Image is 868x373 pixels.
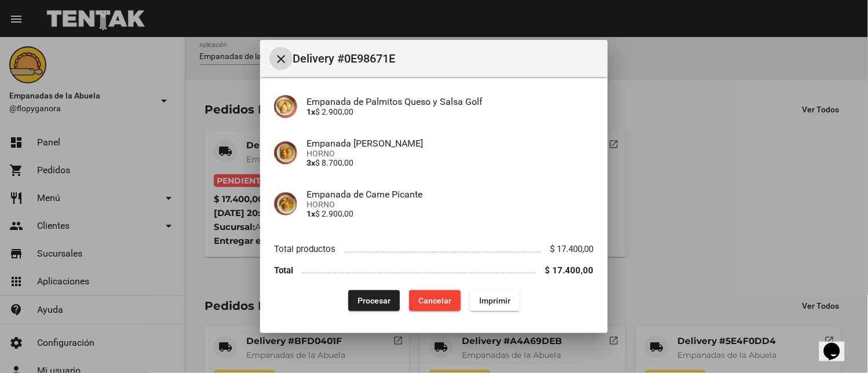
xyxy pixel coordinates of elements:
[307,189,594,200] h4: Empanada de Carne Picante
[307,96,594,107] h4: Empanada de Palmitos Queso y Salsa Golf
[274,259,594,281] li: Total $ 17.400,00
[274,192,297,215] img: 244b8d39-ba06-4741-92c7-e12f1b13dfde.jpg
[274,52,288,66] mat-icon: Cerrar
[358,296,391,305] span: Procesar
[409,290,461,311] button: Cancelar
[479,296,510,305] span: Imprimir
[819,327,856,361] iframe: chat widget
[274,95,297,118] img: 23889947-f116-4e8f-977b-138207bb6e24.jpg
[293,49,599,68] span: Delivery #0E98671E
[307,209,594,218] p: $ 2.900,00
[274,239,594,260] li: Total productos $ 17.400,00
[418,296,451,305] span: Cancelar
[307,209,315,218] b: 1x
[269,47,293,70] button: Cerrar
[307,107,594,116] p: $ 2.900,00
[307,149,594,158] span: HORNO
[307,158,594,167] p: $ 8.700,00
[307,200,594,209] span: HORNO
[307,107,315,116] b: 1x
[274,141,297,164] img: f753fea7-0f09-41b3-9a9e-ddb84fc3b359.jpg
[307,138,594,149] h4: Empanada [PERSON_NAME]
[307,158,315,167] b: 3x
[470,290,520,311] button: Imprimir
[348,290,400,311] button: Procesar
